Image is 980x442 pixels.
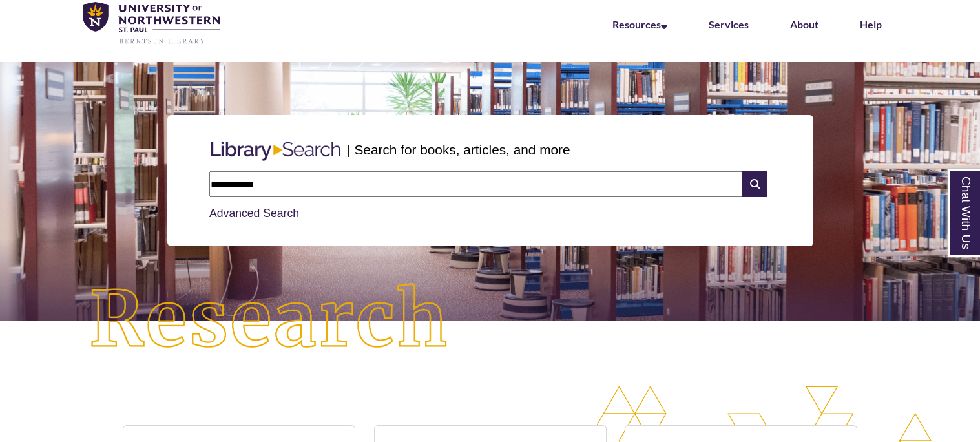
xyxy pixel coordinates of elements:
[709,18,749,30] a: Services
[83,2,220,45] img: UNWSP Library Logo
[209,207,299,220] a: Advanced Search
[860,18,882,30] a: Help
[347,140,570,160] p: | Search for books, articles, and more
[790,18,818,30] a: About
[49,244,490,397] img: Research
[742,171,767,197] i: Search
[204,136,347,166] img: Libary Search
[612,18,667,30] a: Resources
